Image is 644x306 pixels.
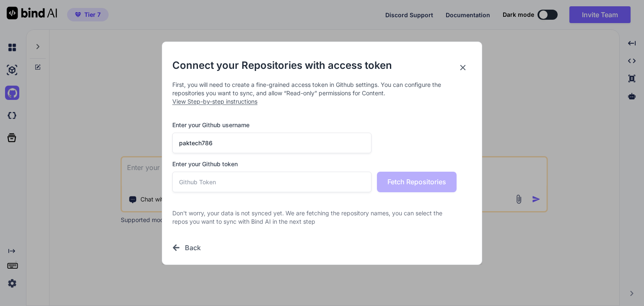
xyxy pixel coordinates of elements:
h3: Enter your Github token [172,160,472,168]
span: View Step-by-step instructions [172,98,257,105]
button: Fetch Repositories [377,172,457,192]
h3: Enter your Github username [172,121,457,129]
p: Don't worry, your data is not synced yet. We are fetching the repository names, you can select th... [172,209,457,226]
input: Github Username [172,133,371,153]
h2: Connect your Repositories with access token [172,59,472,72]
input: Github Token [172,172,371,192]
h3: Back [185,243,201,253]
p: First, you will need to create a fine-grained access token in Github settings. You can configure ... [172,81,472,106]
span: Fetch Repositories [387,177,446,187]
